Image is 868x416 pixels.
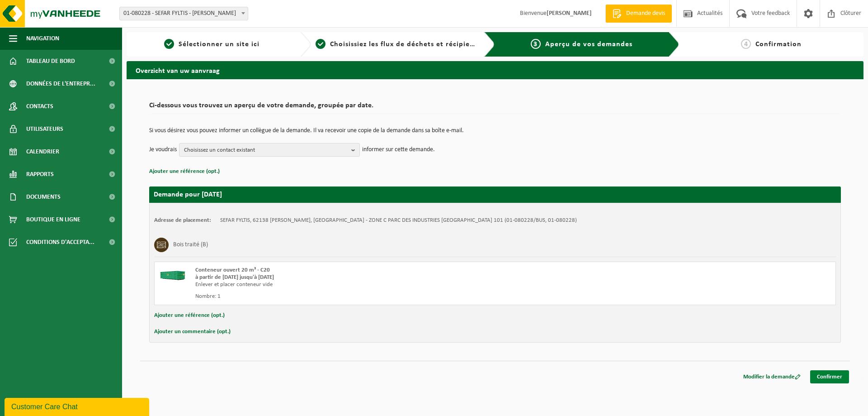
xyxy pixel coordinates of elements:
strong: à partir de [DATE] jusqu'à [DATE] [195,274,274,280]
img: HK-XC-20-GN-00.png [159,267,186,280]
span: Utilisateurs [26,118,63,140]
h2: Overzicht van uw aanvraag [127,61,863,79]
a: Modifier la demande [736,370,807,383]
span: Rapports [26,163,54,186]
span: Aperçu de vos demandes [545,41,632,48]
span: Navigation [26,27,59,50]
span: Données de l'entrepr... [26,72,95,95]
h2: Ci-dessous vous trouvez un aperçu de votre demande, groupée par date. [149,102,841,114]
button: Ajouter une référence (opt.) [154,310,225,321]
td: SEFAR FYLTIS, 62138 [PERSON_NAME], [GEOGRAPHIC_DATA] - ZONE C PARC DES INDUSTRIES [GEOGRAPHIC_DAT... [220,217,577,224]
span: 1 [164,39,174,49]
p: Je voudrais [149,143,177,157]
span: Choisissiez les flux de déchets et récipients [330,41,481,48]
iframe: chat widget [5,396,151,416]
span: 01-080228 - SEFAR FYLTIS - BILLY BERCLAU [120,7,248,20]
span: Calendrier [26,140,59,163]
p: informer sur cette demande. [362,143,435,157]
button: Choisissez un contact existant [179,143,360,157]
span: Sélectionner un site ici [179,41,259,48]
span: Contacts [26,95,53,118]
span: 3 [531,39,541,49]
a: 2Choisissiez les flux de déchets et récipients [316,39,477,50]
strong: Adresse de placement: [154,217,211,223]
button: Ajouter un commentaire (opt.) [154,326,231,338]
a: Confirmer [810,370,849,383]
span: Confirmation [755,41,802,48]
a: Demande devis [605,5,672,23]
div: Enlever et placer conteneur vide [195,281,531,288]
strong: Demande pour [DATE] [154,191,222,198]
span: 2 [316,39,325,49]
span: 4 [741,39,751,49]
span: Conteneur ouvert 20 m³ - C20 [195,267,270,273]
span: 01-080228 - SEFAR FYLTIS - BILLY BERCLAU [119,7,248,20]
button: Ajouter une référence (opt.) [149,166,220,177]
p: Si vous désirez vous pouvez informer un collègue de la demande. Il va recevoir une copie de la de... [149,128,841,134]
span: Choisissez un contact existant [184,143,348,157]
span: Boutique en ligne [26,208,80,231]
span: Documents [26,186,61,208]
span: Conditions d'accepta... [26,231,94,253]
span: Tableau de bord [26,50,75,72]
h3: Bois traité (B) [173,238,208,252]
span: Demande devis [624,9,667,18]
div: Nombre: 1 [195,293,531,300]
a: 1Sélectionner un site ici [131,39,293,50]
strong: [PERSON_NAME] [547,10,592,17]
